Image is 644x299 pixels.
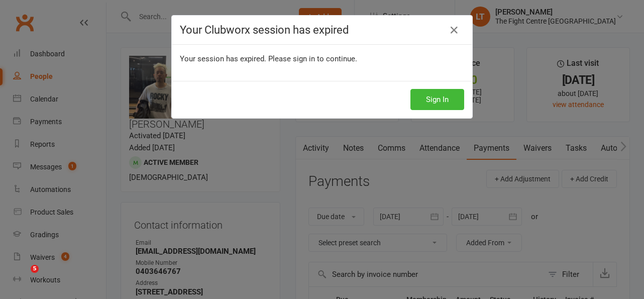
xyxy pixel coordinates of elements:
span: 5 [31,265,39,273]
iframe: Intercom live chat [10,265,34,289]
button: Sign In [410,89,464,110]
span: Your session has expired. Please sign in to continue. [180,54,357,63]
a: Close [446,22,462,38]
h4: Your Clubworx session has expired [180,24,464,36]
